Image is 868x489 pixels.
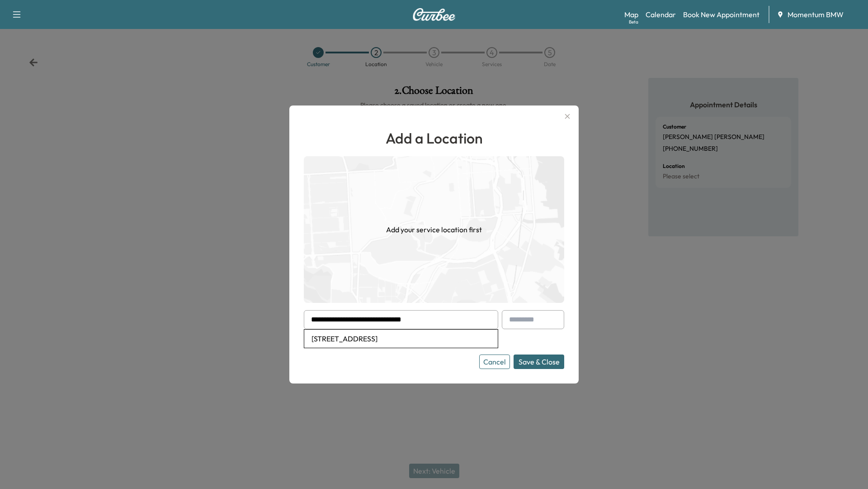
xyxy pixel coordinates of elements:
a: Calendar [646,9,676,20]
button: Save & Close [514,355,564,369]
h1: Add your service location first [386,224,482,235]
img: Curbee Logo [412,8,456,21]
button: Cancel [479,355,510,369]
a: MapBeta [624,9,638,20]
img: empty-map-CL6vilOE.png [304,156,564,303]
li: [STREET_ADDRESS] [304,330,498,348]
h1: Add a Location [304,127,564,149]
span: Momentum BMW [788,9,844,20]
div: Beta [629,19,638,25]
a: Book New Appointment [683,9,759,20]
